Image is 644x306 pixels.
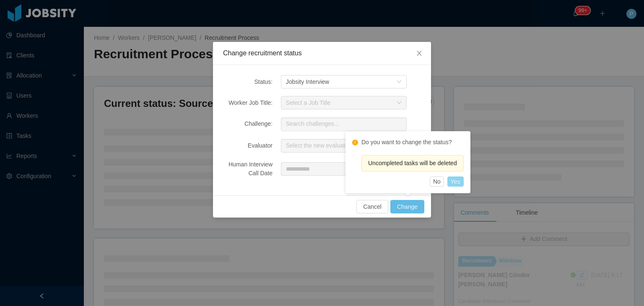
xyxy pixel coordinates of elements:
button: Change [390,200,424,213]
i: icon: exclamation-circle [352,140,358,145]
div: Challenge: [223,119,273,128]
button: Yes [447,176,464,187]
div: Jobsity Interview [286,75,329,88]
div: Change recruitment status [223,49,421,58]
div: Worker Job Title: [223,99,273,107]
div: Select a Job Title [286,99,392,107]
button: Close [408,42,431,65]
span: Uncompleted tasks will be deleted [368,160,457,166]
button: Cancel [356,200,388,213]
i: icon: down [397,100,402,106]
div: Human Interview Call Date [223,160,273,178]
i: icon: down [397,79,402,85]
div: Status: [223,78,273,86]
button: No [430,176,444,187]
div: Evaluator [223,141,273,150]
text: Do you want to change the status? [361,139,452,145]
i: icon: close [416,50,423,57]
